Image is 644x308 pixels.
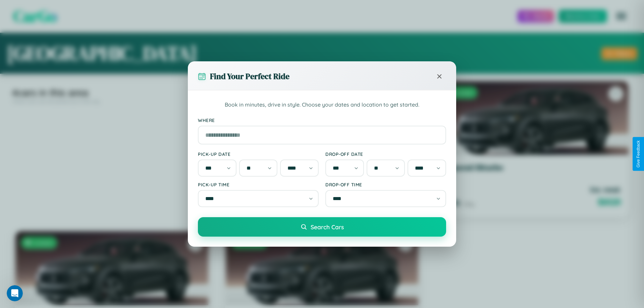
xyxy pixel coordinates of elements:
h3: Find Your Perfect Ride [210,71,289,82]
label: Where [198,117,446,123]
label: Pick-up Date [198,151,319,157]
label: Pick-up Time [198,182,319,187]
span: Search Cars [311,223,344,231]
label: Drop-off Date [325,151,446,157]
p: Book in minutes, drive in style. Choose your dates and location to get started. [198,101,446,109]
button: Search Cars [198,217,446,237]
label: Drop-off Time [325,182,446,187]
